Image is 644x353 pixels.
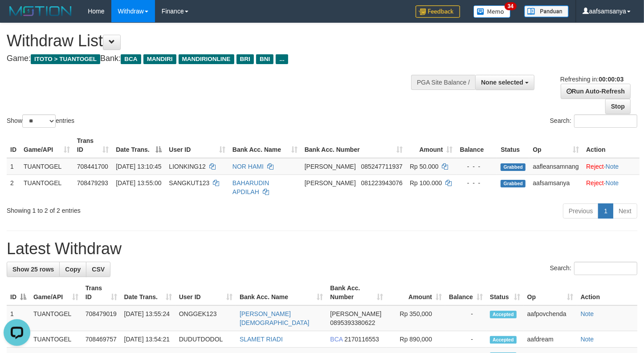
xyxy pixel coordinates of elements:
span: Copy 2170116553 to clipboard [344,336,379,343]
span: 34 [505,2,517,10]
h1: Latest Withdraw [7,240,637,258]
button: Open LiveChat chat widget [4,4,30,30]
td: [DATE] 13:55:24 [121,305,175,331]
a: Show 25 rows [7,262,60,277]
span: BNI [256,54,273,64]
td: DUDUTDODOL [175,331,236,348]
td: - [445,305,486,331]
div: - - - [460,179,494,187]
span: MANDIRI [143,54,176,64]
span: ... [276,54,288,64]
td: 708479019 [82,305,121,331]
span: 708479293 [77,179,108,187]
th: Trans ID: activate to sort column ascending [73,133,112,158]
span: Grabbed [501,163,526,171]
span: CSV [92,266,105,273]
select: Showentries [22,114,56,128]
a: Note [606,179,619,187]
span: [PERSON_NAME] [330,310,381,317]
span: BCA [121,54,141,64]
td: 2 [7,174,20,200]
span: ITOTO > TUANTOGEL [31,54,100,64]
td: TUANTOGEL [20,174,73,200]
th: User ID: activate to sort column ascending [165,133,229,158]
th: Date Trans.: activate to sort column ascending [121,280,175,305]
td: aafdream [524,331,577,348]
th: Status: activate to sort column ascending [486,280,524,305]
a: Stop [605,99,631,114]
span: Grabbed [501,180,526,187]
td: TUANTOGEL [30,305,82,331]
span: BCA [330,336,342,343]
th: Bank Acc. Name: activate to sort column ascending [236,280,326,305]
span: 708441700 [77,163,108,170]
a: [PERSON_NAME][DEMOGRAPHIC_DATA] [240,310,310,326]
span: SANGKUT123 [169,179,209,187]
a: Reject [586,163,604,170]
td: aafsamsanya [529,174,583,200]
span: Refreshing in: [560,76,624,83]
a: Reject [586,179,604,187]
div: Showing 1 to 2 of 2 entries [7,203,262,215]
th: Op: activate to sort column ascending [529,133,583,158]
span: Show 25 rows [12,266,54,273]
td: [DATE] 13:54:21 [121,331,175,348]
th: Amount: activate to sort column ascending [387,280,446,305]
th: User ID: activate to sort column ascending [175,280,236,305]
th: Action [583,133,640,158]
input: Search: [574,114,637,128]
span: Rp 50.000 [410,163,439,170]
h4: Game: Bank: [7,54,420,63]
td: aafpovchenda [524,305,577,331]
a: CSV [86,262,110,277]
span: [PERSON_NAME] [305,163,356,170]
span: Copy 0895393380622 to clipboard [330,319,375,326]
th: Bank Acc. Name: activate to sort column ascending [229,133,301,158]
span: [DATE] 13:55:00 [116,179,161,187]
a: 1 [598,203,613,219]
th: Amount: activate to sort column ascending [406,133,456,158]
a: Note [581,310,594,317]
span: Accepted [490,336,517,344]
a: Note [581,336,594,343]
strong: 00:00:03 [599,76,624,83]
a: BAHARUDIN APDILAH [232,179,269,195]
span: Copy 085247711937 to clipboard [361,163,403,170]
span: BRI [236,54,254,64]
th: ID: activate to sort column descending [7,280,30,305]
td: - [445,331,486,348]
label: Search: [550,262,637,275]
td: TUANTOGEL [30,331,82,348]
th: Status [497,133,529,158]
span: [PERSON_NAME] [305,179,356,187]
th: Trans ID: activate to sort column ascending [82,280,121,305]
td: · [583,174,640,200]
h1: Withdraw List [7,32,420,50]
span: LIONKING12 [169,163,205,170]
label: Search: [550,114,637,128]
span: Copy 081223943076 to clipboard [361,179,403,187]
img: Button%20Memo.svg [473,5,511,18]
th: Op: activate to sort column ascending [524,280,577,305]
span: Accepted [490,311,517,318]
td: · [583,158,640,175]
td: Rp 890,000 [387,331,446,348]
a: NOR HAMI [232,163,264,170]
a: Next [613,203,637,219]
th: Balance: activate to sort column ascending [445,280,486,305]
th: Balance [457,133,497,158]
span: Copy [65,266,81,273]
th: Game/API: activate to sort column ascending [20,133,73,158]
th: Bank Acc. Number: activate to sort column ascending [326,280,387,305]
span: [DATE] 13:10:45 [116,163,161,170]
span: MANDIRIONLINE [179,54,234,64]
th: Date Trans.: activate to sort column descending [112,133,165,158]
th: Action [577,280,637,305]
td: aafleansamnang [529,158,583,175]
a: Copy [59,262,86,277]
a: Previous [563,203,599,219]
th: Game/API: activate to sort column ascending [30,280,82,305]
a: Run Auto-Refresh [561,84,631,99]
span: Rp 100.000 [410,179,442,187]
td: Rp 350,000 [387,305,446,331]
